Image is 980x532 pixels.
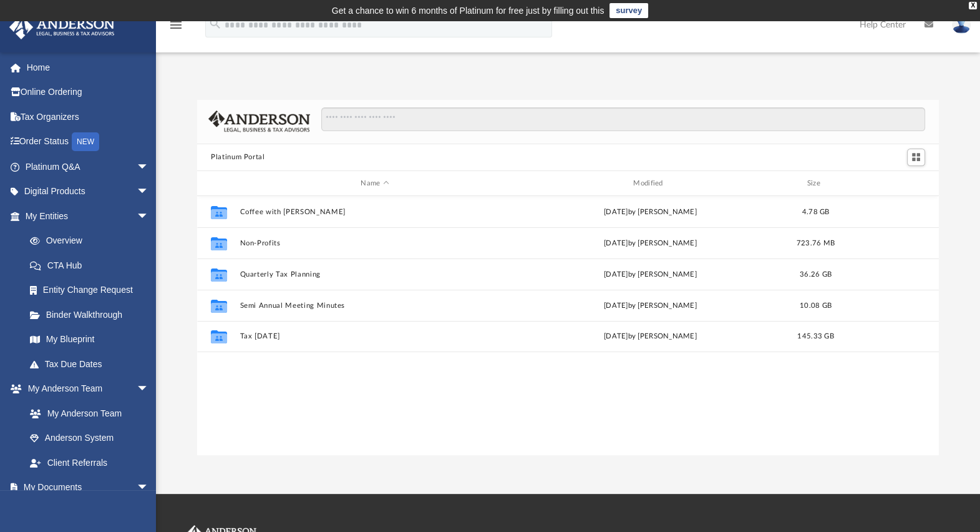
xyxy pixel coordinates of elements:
[332,3,604,18] div: Get a chance to win 6 months of Platinum for free just by filling out this
[17,253,168,278] a: CTA Hub
[9,55,168,80] a: Home
[6,15,119,39] img: Anderson Advisors Platinum Portal
[137,154,162,180] span: arrow_drop_down
[197,196,939,455] div: grid
[9,377,162,401] a: My Anderson Teamarrow_drop_down
[800,271,832,278] span: 36.26 GB
[137,377,162,402] span: arrow_drop_down
[240,270,510,278] button: Quarterly Tax Planning
[515,238,785,249] div: [DATE] by [PERSON_NAME]
[800,302,832,309] span: 10.08 GB
[240,208,510,216] button: Coffee with [PERSON_NAME]
[168,17,183,32] i: menu
[515,332,785,343] div: [DATE] by [PERSON_NAME]
[137,475,162,501] span: arrow_drop_down
[9,204,168,229] a: My Entitiesarrow_drop_down
[168,24,183,32] a: menu
[952,16,971,34] img: User Pic
[9,179,168,204] a: Digital Productsarrow_drop_down
[969,2,977,9] div: close
[17,401,155,426] a: My Anderson Team
[9,475,162,500] a: My Documentsarrow_drop_down
[137,204,162,229] span: arrow_drop_down
[9,129,168,155] a: Order StatusNEW
[17,302,168,327] a: Binder Walkthrough
[17,426,162,451] a: Anderson System
[240,333,510,341] button: Tax [DATE]
[208,17,222,31] i: search
[321,107,925,131] input: Search files and folders
[9,104,168,129] a: Tax Organizers
[797,333,833,340] span: 145.33 GB
[203,178,234,189] div: id
[240,302,510,310] button: Semi Annual Meeting Minutes
[9,80,168,105] a: Online Ordering
[515,207,785,218] div: [DATE] by [PERSON_NAME]
[802,209,830,215] span: 4.78 GB
[137,179,162,205] span: arrow_drop_down
[515,300,785,312] div: [DATE] by [PERSON_NAME]
[17,450,162,475] a: Client Referrals
[515,178,785,189] div: Modified
[17,327,162,352] a: My Blueprint
[609,3,648,18] a: survey
[240,239,510,247] button: Non-Profits
[907,149,926,166] button: Switch to Grid View
[17,229,168,254] a: Overview
[515,269,785,280] div: [DATE] by [PERSON_NAME]
[240,178,510,189] div: Name
[846,178,933,189] div: id
[9,154,168,179] a: Platinum Q&Aarrow_drop_down
[797,240,835,247] span: 723.76 MB
[211,152,265,163] button: Platinum Portal
[72,132,99,151] div: NEW
[791,178,841,189] div: Size
[17,278,168,303] a: Entity Change Request
[17,352,168,377] a: Tax Due Dates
